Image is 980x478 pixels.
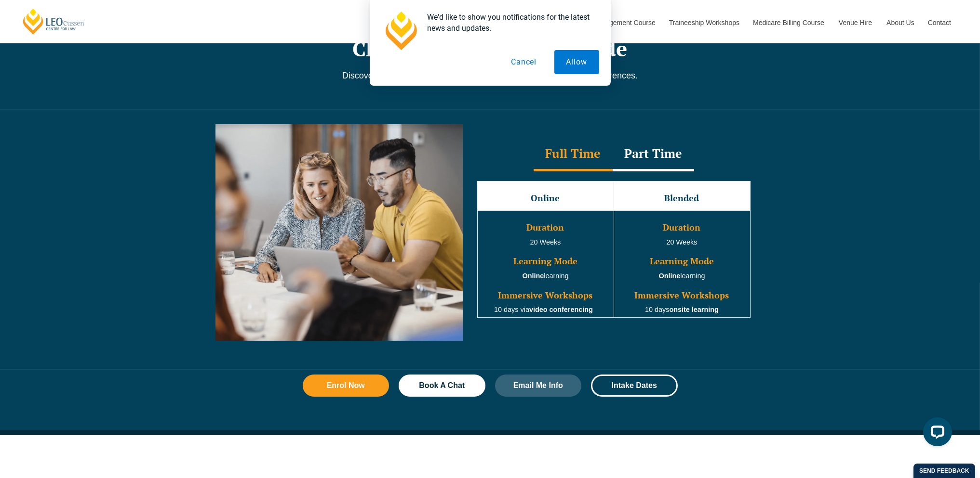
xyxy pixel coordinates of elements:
[477,210,614,317] td: learning 10 days via
[527,221,564,233] span: Duration
[499,50,549,74] button: Cancel
[381,12,420,50] img: notification icon
[615,223,749,233] h3: Duration
[420,12,599,34] div: We'd like to show you notifications for the latest news and updates.
[612,382,657,389] span: Intake Dates
[615,194,749,203] h3: Blended
[523,272,544,280] strong: Online
[327,382,365,389] span: Enrol Now
[554,50,599,74] button: Allow
[479,194,613,203] h3: Online
[915,413,956,454] iframe: LiveChat chat widget
[513,382,563,389] span: Email Me Info
[495,375,582,397] a: Email Me Info
[529,306,593,313] strong: video conferencing
[530,238,561,246] span: 20 Weeks
[399,375,485,397] a: Book A Chat
[670,306,719,313] strong: onsite learning
[303,375,389,397] a: Enrol Now
[479,291,613,300] h3: Immersive Workshops
[614,210,750,317] td: 20 Weeks learning 10 days
[591,375,678,397] a: Intake Dates
[613,138,694,171] div: Part Time
[419,382,465,389] span: Book A Chat
[479,257,613,266] h3: Learning Mode
[615,291,749,300] h3: Immersive Workshops
[615,257,749,266] h3: Learning Mode
[659,272,681,280] strong: Online
[534,138,613,171] div: Full Time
